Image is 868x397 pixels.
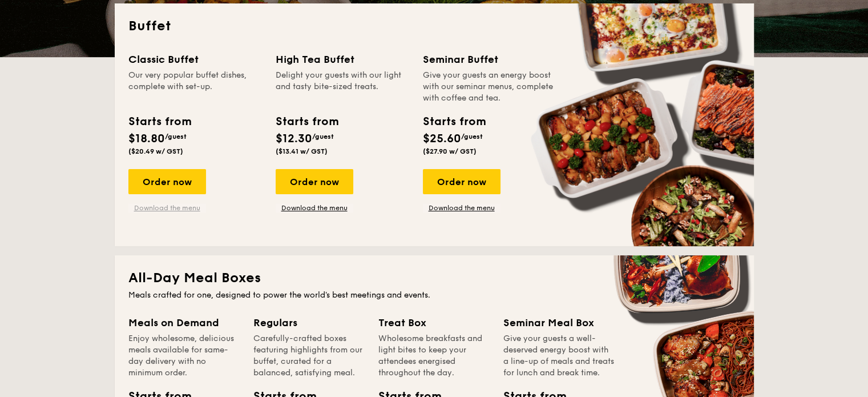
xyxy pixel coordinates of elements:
[128,315,240,331] div: Meals on Demand
[253,315,365,331] div: Regulars
[423,203,500,212] a: Download the menu
[312,133,334,141] span: /guest
[128,203,206,212] a: Download the menu
[276,147,328,155] span: ($13.41 w/ GST)
[423,113,485,130] div: Starts from
[128,70,262,104] div: Our very popular buffet dishes, complete with set-up.
[276,51,409,67] div: High Tea Buffet
[276,203,353,212] a: Download the menu
[423,51,556,67] div: Seminar Buffet
[128,269,740,287] h2: All-Day Meal Boxes
[128,17,740,35] h2: Buffet
[423,132,461,146] span: $25.60
[276,70,409,104] div: Delight your guests with our light and tasty bite-sized treats.
[503,333,615,379] div: Give your guests a well-deserved energy boost with a line-up of meals and treats for lunch and br...
[423,70,556,104] div: Give your guests an energy boost with our seminar menus, complete with coffee and tea.
[276,113,338,130] div: Starts from
[276,132,312,146] span: $12.30
[128,113,191,130] div: Starts from
[461,133,483,141] span: /guest
[423,147,477,155] span: ($27.90 w/ GST)
[423,169,500,194] div: Order now
[128,333,240,379] div: Enjoy wholesome, delicious meals available for same-day delivery with no minimum order.
[165,133,187,141] span: /guest
[128,169,206,194] div: Order now
[128,132,165,146] span: $18.80
[128,290,740,301] div: Meals crafted for one, designed to power the world's best meetings and events.
[378,315,490,331] div: Treat Box
[503,315,615,331] div: Seminar Meal Box
[276,169,353,194] div: Order now
[253,333,365,379] div: Carefully-crafted boxes featuring highlights from our buffet, curated for a balanced, satisfying ...
[378,333,490,379] div: Wholesome breakfasts and light bites to keep your attendees energised throughout the day.
[128,147,183,155] span: ($20.49 w/ GST)
[128,51,262,67] div: Classic Buffet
